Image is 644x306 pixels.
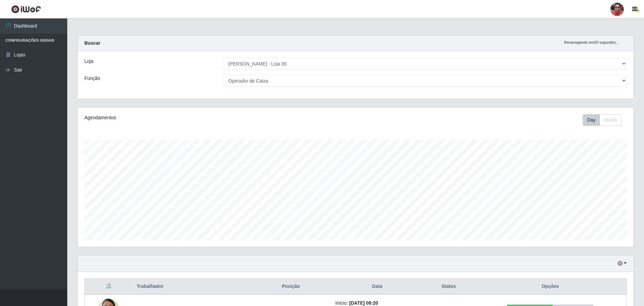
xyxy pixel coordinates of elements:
[133,279,251,295] th: Trabalhador
[583,114,627,126] div: Toolbar with button groups
[11,5,41,13] img: CoreUI Logo
[600,114,621,126] button: Month
[583,114,621,126] div: First group
[331,279,423,295] th: Data
[423,279,474,295] th: Status
[251,279,331,295] th: Posição
[564,40,619,44] i: Recarregando em 29 segundos...
[84,75,100,82] label: Função
[474,279,627,295] th: Opções
[84,114,305,121] div: Agendamentos
[349,300,378,306] time: [DATE] 09:20
[84,58,93,65] label: Loja
[84,40,100,46] strong: Buscar
[583,114,600,126] button: Day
